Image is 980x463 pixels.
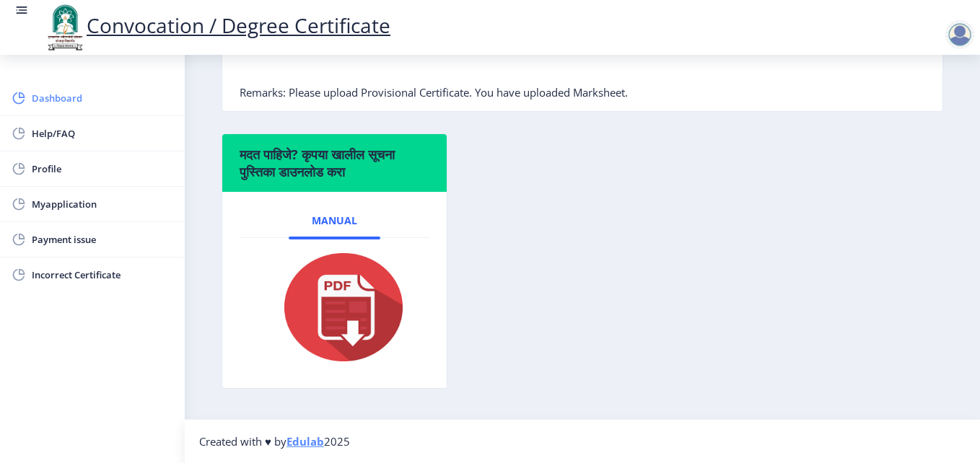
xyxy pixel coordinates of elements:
[32,266,173,283] span: Incorrect Certificate
[263,250,406,365] img: pdf.png
[240,85,628,100] span: Remarks: Please upload Provisional Certificate. You have uploaded Marksheet.
[32,195,173,213] span: Myapplication
[289,203,380,238] a: Manual
[32,125,173,142] span: Help/FAQ
[199,434,350,449] span: Created with ♥ by 2025
[286,434,324,449] a: Edulab
[240,146,429,180] h6: मदत पाहिजे? कृपया खालील सूचना पुस्तिका डाउनलोड करा
[43,3,87,52] img: logo
[32,231,173,248] span: Payment issue
[32,160,173,177] span: Profile
[43,12,390,39] a: Convocation / Degree Certificate
[32,89,173,107] span: Dashboard
[312,215,357,226] span: Manual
